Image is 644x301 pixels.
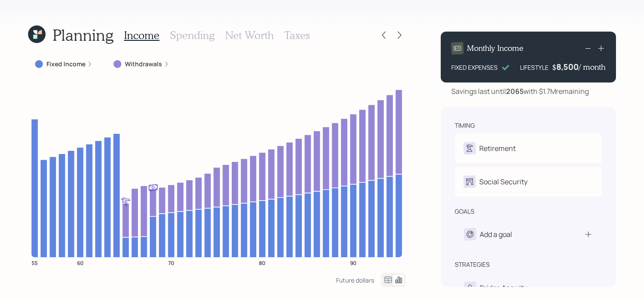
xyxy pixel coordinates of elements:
h4: Monthly Income [467,43,524,53]
h4: / month [579,62,605,72]
div: Retirement [479,143,516,154]
h3: Income [124,29,159,42]
h1: Planning [53,25,113,44]
h3: Taxes [284,29,310,42]
div: Bridge Annuity [480,283,527,293]
div: LIFESTYLE [520,63,548,72]
h3: Spending [170,29,215,42]
h4: $ [552,62,556,72]
label: Withdrawals [125,60,162,68]
div: Social Security [479,176,527,187]
h3: Net Worth [225,29,274,42]
tspan: 60 [77,259,84,266]
tspan: 90 [350,259,357,266]
div: FIXED EXPENSES [451,63,498,72]
div: goals [455,207,474,216]
b: 2065 [506,86,524,96]
div: Future dollars [336,276,374,284]
tspan: 55 [32,259,38,266]
div: Savings last until with $1.7M remaining [451,86,589,97]
tspan: 80 [259,259,265,266]
div: strategies [455,260,490,269]
label: Fixed Income [46,60,85,68]
div: 8,500 [556,61,579,72]
div: Add a goal [480,229,512,240]
div: timing [455,121,475,130]
tspan: 70 [168,259,174,266]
